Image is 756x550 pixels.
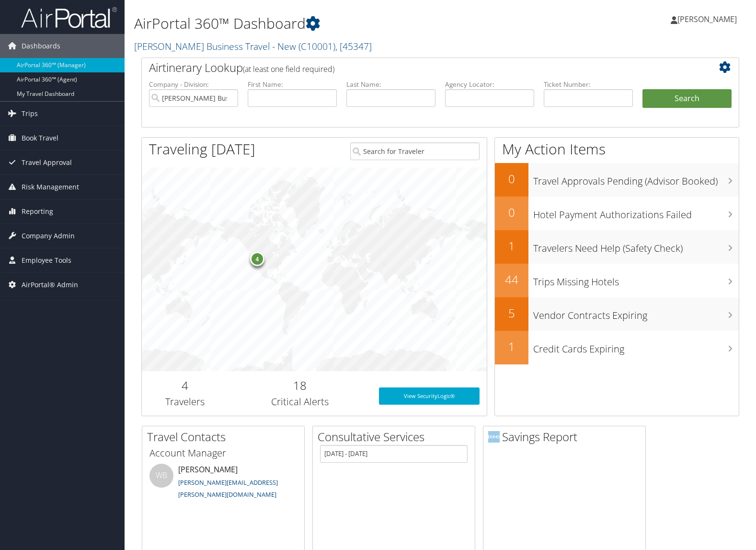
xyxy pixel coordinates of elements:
[149,139,255,159] h1: Traveling [DATE]
[495,171,528,187] h2: 0
[149,80,238,89] label: Company - Division:
[22,102,38,126] span: Trips
[445,80,534,89] label: Agency Locator:
[145,464,302,503] li: [PERSON_NAME]
[235,377,365,394] h2: 18
[22,126,58,150] span: Book Travel
[533,237,739,255] h3: Travelers Need Help (Safety Check)
[533,338,739,356] h3: Credit Cards Expiring
[22,199,53,223] span: Reporting
[149,464,173,488] div: WB
[149,59,682,76] h2: Airtinerary Lookup
[22,151,72,175] span: Travel Approval
[488,429,645,445] h2: Savings Report
[134,40,372,53] a: [PERSON_NAME] Business Travel - New
[22,175,79,199] span: Risk Management
[677,14,737,24] span: [PERSON_NAME]
[533,304,739,322] h3: Vendor Contracts Expiring
[544,80,633,89] label: Ticket Number:
[495,271,528,288] h2: 44
[495,204,528,221] h2: 0
[346,80,435,89] label: Last Name:
[642,89,732,108] button: Search
[235,395,365,409] h3: Critical Alerts
[495,139,739,159] h1: My Action Items
[22,34,60,58] span: Dashboards
[495,238,528,254] h2: 1
[495,305,528,321] h2: 5
[495,197,739,230] a: 0Hotel Payment Authorizations Failed
[149,377,221,394] h2: 4
[22,224,75,248] span: Company Admin
[495,163,739,197] a: 0Travel Approvals Pending (Advisor Booked)
[318,429,475,445] h2: Consultative Services
[147,429,304,445] h2: Travel Contacts
[298,40,335,53] span: ( C10001 )
[533,170,739,188] h3: Travel Approvals Pending (Advisor Booked)
[533,270,739,289] h3: Trips Missing Hotels
[134,13,542,34] h1: AirPortal 360™ Dashboard
[671,5,746,34] a: [PERSON_NAME]
[350,142,480,160] input: Search for Traveler
[243,64,334,74] span: (at least one field required)
[495,230,739,264] a: 1Travelers Need Help (Safety Check)
[335,40,372,53] span: , [ 45347 ]
[149,395,221,409] h3: Travelers
[22,248,71,272] span: Employee Tools
[495,297,739,331] a: 5Vendor Contracts Expiring
[248,80,337,89] label: First Name:
[533,203,739,222] h3: Hotel Payment Authorizations Failed
[495,331,739,364] a: 1Credit Cards Expiring
[250,252,264,266] div: 4
[495,339,528,355] h2: 1
[21,6,117,29] img: airportal-logo.png
[178,478,278,499] a: [PERSON_NAME][EMAIL_ADDRESS][PERSON_NAME][DOMAIN_NAME]
[379,387,480,405] a: View SecurityLogic®
[488,431,500,443] img: domo-logo.png
[495,264,739,297] a: 44Trips Missing Hotels
[149,446,297,460] h3: Account Manager
[22,273,78,297] span: AirPortal® Admin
